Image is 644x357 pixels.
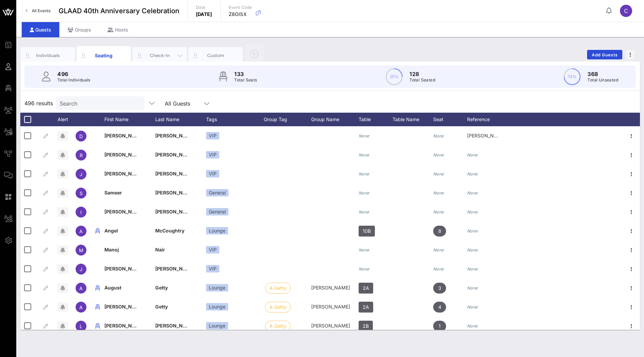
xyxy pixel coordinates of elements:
span: C [624,7,628,14]
span: [PERSON_NAME] security [467,133,525,138]
i: None [433,266,444,271]
div: Guests [22,22,59,37]
span: 10B [363,226,371,237]
i: None [433,171,444,176]
span: 3 [438,283,441,294]
div: Groups [59,22,99,37]
i: None [467,152,478,157]
p: 128 [409,70,435,78]
span: S [80,190,83,196]
span: Sameer [104,190,122,195]
div: Lounge [206,284,228,292]
div: All Guests [165,100,190,107]
p: Z8OISX [229,11,252,18]
span: A Getty [269,321,286,331]
span: 496 results [24,99,53,107]
div: Reference [467,113,508,126]
span: [PERSON_NAME] [104,152,144,157]
div: General [206,208,228,215]
span: [PERSON_NAME] [155,323,195,328]
button: Add Guests [587,50,622,59]
p: Total Seated [409,77,435,83]
div: Lounge [206,227,228,234]
span: [PERSON_NAME] [104,133,144,138]
div: Check-In [145,52,175,59]
p: Date [196,4,212,11]
a: All Events [22,5,55,16]
div: All Guests [161,96,215,110]
span: Add Guests [591,52,618,57]
i: None [359,152,369,157]
div: Group Tag [264,113,311,126]
span: 2A [363,283,369,294]
div: Alert [54,113,71,126]
span: 1 [439,321,441,332]
div: Lounge [206,322,228,330]
span: [PERSON_NAME] [104,171,144,176]
p: Total Individuals [57,77,90,83]
span: Manoj [104,247,119,252]
div: Last Name [155,113,206,126]
span: McCoughtry [155,228,184,233]
p: 368 [587,70,618,78]
div: Seating [89,52,119,59]
div: Table Name [393,113,433,126]
span: I [80,209,82,215]
span: [PERSON_NAME] [104,209,144,214]
span: J [80,171,82,177]
span: M [79,247,83,253]
div: Individuals [33,52,63,59]
p: Total Unseated [587,77,618,83]
span: [PERSON_NAME] [155,190,195,195]
span: 8 [438,226,441,237]
span: [PERSON_NAME] [155,266,195,271]
span: [PERSON_NAME] [155,171,195,176]
span: GLAAD 40th Anniversary Celebration [59,6,179,16]
span: Angel [104,228,118,233]
span: All Events [32,8,51,13]
span: August [104,285,121,290]
span: [PERSON_NAME] [155,152,195,157]
div: Custom [201,52,231,59]
span: L [80,323,82,329]
span: 2A [363,302,369,313]
span: A [79,304,83,310]
p: Event Code [229,4,252,11]
div: VIP [206,170,219,177]
i: None [359,133,369,138]
span: A Getty [269,283,286,293]
span: J [80,266,82,272]
p: Total Seats [234,77,257,83]
i: None [467,209,478,214]
span: Nair [155,247,165,252]
div: Lounge [206,303,228,311]
div: First Name [104,113,155,126]
i: None [467,304,478,309]
span: Getty [155,304,168,309]
div: VIP [206,246,219,253]
i: None [433,152,444,157]
i: None [433,209,444,214]
span: A [79,285,83,291]
i: None [359,190,369,195]
i: None [467,171,478,176]
i: None [467,247,478,252]
div: VIP [206,151,219,158]
i: None [467,323,478,328]
i: None [359,266,369,271]
i: None [467,228,478,233]
p: 133 [234,70,257,78]
span: [PERSON_NAME] [311,285,350,290]
div: General [206,189,228,196]
p: 496 [57,70,90,78]
span: [PERSON_NAME] [311,304,350,309]
span: [PERSON_NAME] [155,133,195,138]
span: [PERSON_NAME] [311,323,350,328]
span: R [80,152,83,158]
div: VIP [206,132,219,139]
i: None [467,266,478,271]
div: Table [359,113,393,126]
div: Tags [206,113,264,126]
p: [DATE] [196,11,212,18]
i: None [467,190,478,195]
